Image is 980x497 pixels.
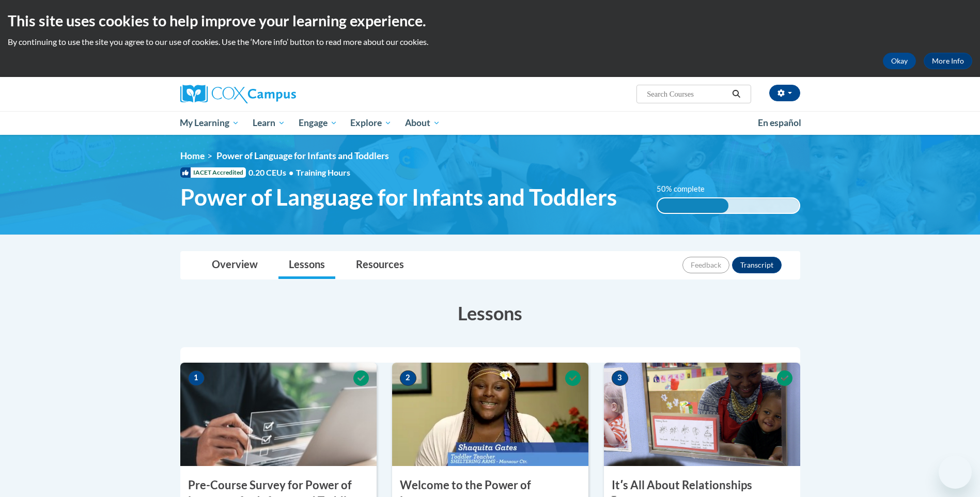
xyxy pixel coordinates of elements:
[732,257,782,273] button: Transcript
[398,111,447,135] a: About
[278,252,335,279] a: Lessons
[289,167,293,177] span: •
[180,300,800,326] h3: Lessons
[604,363,800,466] img: Course Image
[296,167,350,177] span: Training Hours
[188,370,205,386] span: 1
[657,183,716,195] label: 50% complete
[180,363,377,466] img: Course Image
[180,117,239,129] span: My Learning
[246,111,292,135] a: Learn
[201,252,268,279] a: Overview
[180,183,617,211] span: Power of Language for Infants and Toddlers
[292,111,344,135] a: Engage
[405,117,440,129] span: About
[758,117,801,128] span: En español
[216,150,389,161] span: Power of Language for Infants and Toddlers
[400,370,416,386] span: 2
[392,363,588,466] img: Course Image
[299,117,337,129] span: Engage
[180,85,377,103] a: Cox Campus
[180,85,296,103] img: Cox Campus
[728,88,744,100] button: Search
[924,53,972,69] a: More Info
[248,167,296,178] span: 0.20 CEUs
[658,198,728,213] div: 50% complete
[883,53,916,69] button: Okay
[939,456,972,489] iframe: Button to launch messaging window
[8,36,972,48] p: By continuing to use the site you agree to our use of cookies. Use the ‘More info’ button to read...
[344,111,398,135] a: Explore
[165,111,816,135] div: Main menu
[682,257,729,273] button: Feedback
[174,111,246,135] a: My Learning
[346,252,414,279] a: Resources
[253,117,285,129] span: Learn
[350,117,392,129] span: Explore
[8,10,972,31] h2: This site uses cookies to help improve your learning experience.
[751,112,808,134] a: En español
[646,88,728,100] input: Search Courses
[604,477,800,493] h3: Itʹs All About Relationships
[612,370,628,386] span: 3
[180,167,246,178] span: IACET Accredited
[769,85,800,101] button: Account Settings
[180,150,205,161] a: Home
